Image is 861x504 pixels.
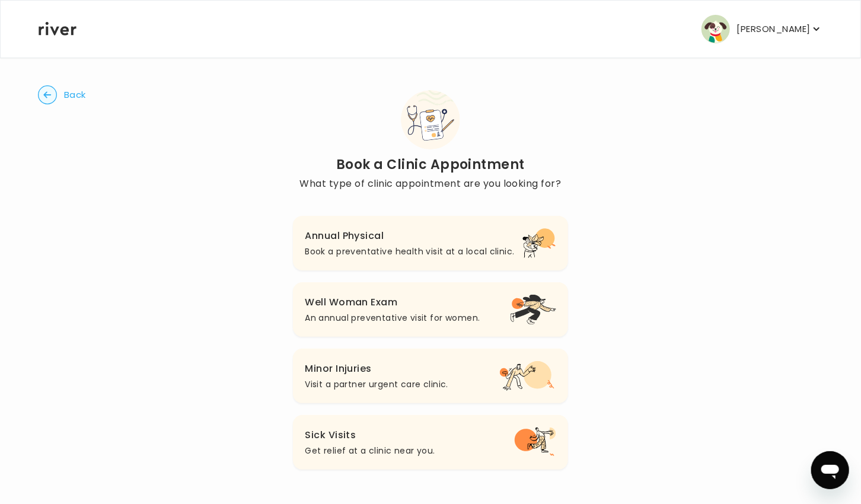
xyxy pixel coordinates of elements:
[64,87,86,103] span: Back
[305,294,480,311] h3: Well Woman Exam
[293,349,567,403] button: Minor InjuriesVisit a partner urgent care clinic.
[305,311,480,325] p: An annual preventative visit for women.
[38,85,86,104] button: Back
[300,157,562,173] h2: Book a Clinic Appointment
[293,415,567,470] button: Sick VisitsGet relief at a clinic near you.
[305,377,448,391] p: Visit a partner urgent care clinic.
[305,228,514,244] h3: Annual Physical
[305,427,435,444] h3: Sick Visits
[300,176,562,192] p: What type of clinic appointment are you looking for?
[737,21,811,37] p: [PERSON_NAME]
[293,282,567,337] button: Well Woman ExamAn annual preventative visit for women.
[811,451,849,489] iframe: Button to launch messaging window
[305,244,514,259] p: Book a preventative health visit at a local clinic.
[401,90,460,149] img: Book Clinic Appointment
[701,15,730,43] img: user avatar
[305,361,448,377] h3: Minor Injuries
[305,444,435,458] p: Get relief at a clinic near you.
[701,15,822,43] button: user avatar[PERSON_NAME]
[293,216,567,270] button: Annual PhysicalBook a preventative health visit at a local clinic.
